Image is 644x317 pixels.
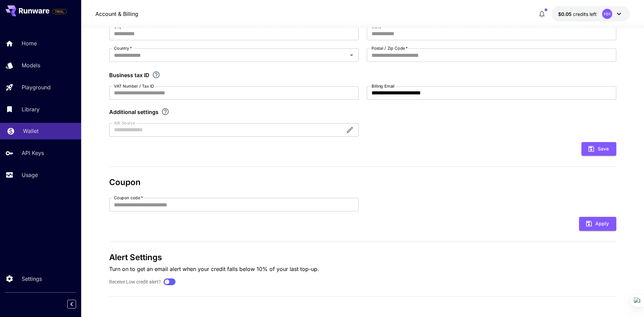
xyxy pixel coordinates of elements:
[22,83,51,91] p: Playground
[152,71,160,79] svg: If you are a business tax registrant, please enter your business tax ID here.
[22,171,38,179] p: Usage
[52,9,67,14] span: TRIAL
[347,50,356,60] button: Open
[109,278,161,286] label: Receive Low credit alert?
[114,45,132,51] label: Country
[109,253,616,262] h3: Alert Settings
[22,39,37,47] p: Home
[372,45,408,51] label: Postal / Zip Code
[109,265,616,273] p: Turn on to get an email alert when your credit falls below 10% of your last top-up.
[22,61,40,69] p: Models
[114,120,135,126] label: AIR Source
[22,105,40,113] p: Library
[114,83,154,89] label: VAT Number / Tax ID
[573,11,597,17] span: credits left
[372,83,395,89] label: Billing Email
[558,10,597,18] div: $0.05
[109,71,149,79] p: Business tax ID
[602,9,612,19] div: HH
[579,217,616,231] button: Apply
[52,7,67,16] span: Add your payment card to enable full platform functionality.
[109,108,159,116] p: Additional settings
[22,275,42,283] p: Settings
[22,149,44,157] p: API Keys
[114,195,143,201] label: Coupon code
[558,11,573,17] span: $0.05
[95,10,138,18] a: Account & Billing
[67,300,76,309] button: Collapse sidebar
[109,178,616,187] h3: Coupon
[23,127,39,135] p: Wallet
[72,298,81,310] div: Collapse sidebar
[95,10,138,18] nav: breadcrumb
[551,6,630,22] button: $0.05HH
[581,142,616,156] button: Save
[161,108,169,116] svg: Explore additional customization settings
